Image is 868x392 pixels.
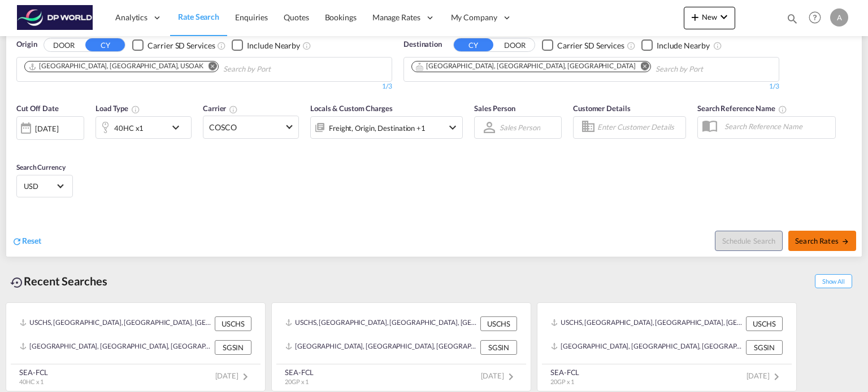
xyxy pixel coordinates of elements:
div: [DATE] [35,124,58,134]
img: c08ca190194411f088ed0f3ba295208c.png [17,5,93,30]
div: Carrier SD Services [557,40,624,51]
md-icon: icon-information-outline [131,105,140,114]
div: Rotterdam Junction, NY, USRJN [415,61,636,71]
div: USCHS [746,316,783,331]
span: Manage Rates [372,12,420,23]
md-icon: Your search will be saved by the below given name [778,105,787,114]
span: Destination [403,39,442,50]
div: Oakland, CA, USOAK [28,61,203,71]
span: [DATE] [481,371,518,380]
div: 1/3 [16,82,392,91]
div: SGSIN [480,340,517,355]
span: Sales Person [474,104,515,113]
div: USCHS, Charleston, SC, United States, North America, Americas [285,316,478,331]
md-icon: Unchecked: Ignores neighbouring ports when fetching rates.Checked : Includes neighbouring ports w... [713,41,722,50]
div: icon-refreshReset [12,235,41,248]
recent-search-card: USCHS, [GEOGRAPHIC_DATA], [GEOGRAPHIC_DATA], [GEOGRAPHIC_DATA], [GEOGRAPHIC_DATA], [GEOGRAPHIC_DA... [6,302,266,391]
div: Recent Searches [6,268,112,294]
input: Chips input. [223,60,331,78]
input: Search Reference Name [719,118,835,135]
md-checkbox: Checkbox No Ink [132,39,215,51]
div: A [830,8,848,27]
span: [DATE] [215,371,252,380]
span: My Company [451,12,497,23]
button: CY [454,38,493,51]
md-checkbox: Checkbox No Ink [232,39,300,51]
span: Bookings [325,12,357,22]
span: 40HC x 1 [19,378,44,385]
div: icon-magnify [786,12,798,29]
button: Search Ratesicon-arrow-right [788,231,856,251]
span: Load Type [96,104,140,113]
md-checkbox: Checkbox No Ink [641,39,710,51]
md-icon: icon-plus 400-fg [688,10,702,24]
span: Rate Search [178,12,219,21]
md-icon: The selected Trucker/Carrierwill be displayed in the rate results If the rates are from another f... [229,105,238,114]
span: Enquiries [235,12,268,22]
button: Remove [633,61,650,73]
span: Search Rates [795,236,849,245]
span: Carrier [203,104,238,113]
div: Include Nearby [247,40,300,51]
md-icon: icon-arrow-right [841,237,849,245]
div: [DATE] [16,116,84,140]
input: Enter Customer Details [597,119,682,136]
span: [DATE] [747,371,783,380]
span: USD [24,181,55,191]
span: COSCO [209,122,283,133]
md-datepicker: Select [16,138,25,153]
button: Note: By default Schedule search will only considerorigin ports, destination ports and cut off da... [715,231,783,251]
span: 20GP x 1 [285,378,309,385]
div: Press delete to remove this chip. [415,61,638,71]
span: Show All [815,274,852,288]
span: New [688,12,731,21]
button: DOOR [44,39,84,52]
span: Origin [16,39,37,50]
md-icon: icon-chevron-down [169,121,188,134]
md-icon: Unchecked: Search for CY (Container Yard) services for all selected carriers.Checked : Search for... [217,41,226,50]
div: Freight Origin Destination Factory Stuffingicon-chevron-down [310,116,463,139]
div: SGSIN, Singapore, Singapore, South East Asia, Asia Pacific [285,340,478,355]
input: Chips input. [656,60,763,78]
md-select: Select Currency: $ USDUnited States Dollar [23,178,67,194]
span: 20GP x 1 [550,378,574,385]
span: Cut Off Date [16,104,59,113]
div: Help [805,8,830,28]
div: SGSIN, Singapore, Singapore, South East Asia, Asia Pacific [20,340,212,355]
div: Freight Origin Destination Factory Stuffing [329,120,426,136]
md-icon: icon-chevron-right [770,370,783,384]
div: OriginDOOR CY Checkbox No InkUnchecked: Search for CY (Container Yard) services for all selected ... [6,22,862,256]
button: DOOR [495,39,535,52]
div: Carrier SD Services [147,40,215,51]
recent-search-card: USCHS, [GEOGRAPHIC_DATA], [GEOGRAPHIC_DATA], [GEOGRAPHIC_DATA], [GEOGRAPHIC_DATA], [GEOGRAPHIC_DA... [537,302,797,391]
md-icon: icon-chevron-right [238,370,252,384]
div: 40HC x1icon-chevron-down [96,116,192,139]
button: CY [85,38,125,51]
div: SGSIN [215,340,251,355]
div: SEA-FCL [550,367,579,377]
span: Help [805,8,824,27]
md-chips-wrap: Chips container. Use arrow keys to select chips. [23,58,335,78]
div: 40HC x1 [114,120,144,136]
span: Quotes [284,12,309,22]
span: Reset [22,236,41,245]
md-icon: icon-backup-restore [10,276,24,289]
button: icon-plus 400-fgNewicon-chevron-down [684,7,735,29]
div: SEA-FCL [285,367,314,377]
span: Search Reference Name [697,104,787,113]
div: Press delete to remove this chip. [28,61,206,71]
recent-search-card: USCHS, [GEOGRAPHIC_DATA], [GEOGRAPHIC_DATA], [GEOGRAPHIC_DATA], [GEOGRAPHIC_DATA], [GEOGRAPHIC_DA... [271,302,531,391]
md-icon: Unchecked: Ignores neighbouring ports when fetching rates.Checked : Includes neighbouring ports w... [302,41,311,50]
md-checkbox: Checkbox No Ink [542,39,624,51]
div: 1/3 [403,82,779,91]
span: Customer Details [573,104,630,113]
md-icon: icon-magnify [786,12,798,25]
md-icon: icon-chevron-down [446,121,459,134]
div: USCHS [480,316,517,331]
md-icon: icon-refresh [12,236,22,246]
div: SGSIN, Singapore, Singapore, South East Asia, Asia Pacific [551,340,743,355]
button: Remove [201,61,218,73]
div: SEA-FCL [19,367,48,377]
md-icon: icon-chevron-right [504,370,518,384]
